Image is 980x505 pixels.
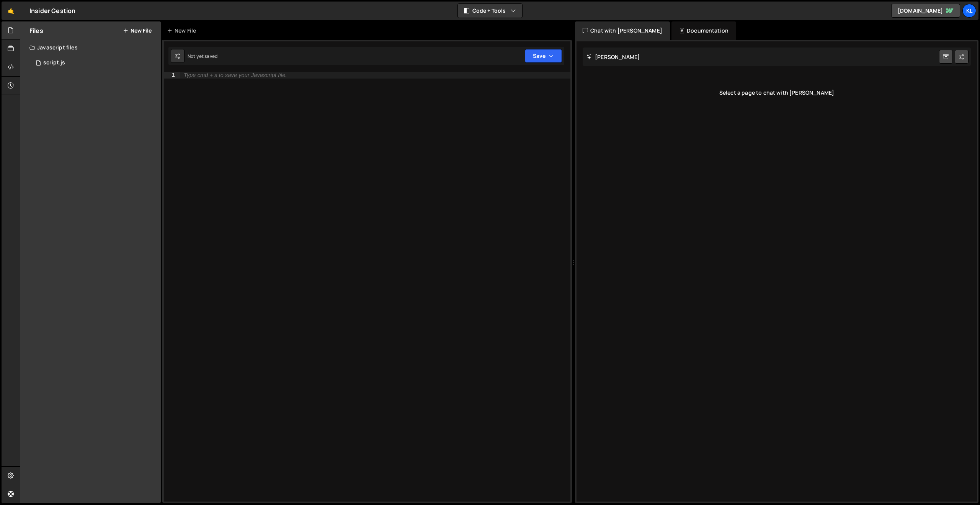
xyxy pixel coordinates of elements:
a: 🤙 [2,2,20,20]
div: Insider Gestion [29,6,75,15]
div: Not yet saved [188,53,217,59]
a: Kl [962,4,976,18]
div: 1 [164,72,180,79]
button: Code + Tools [458,4,522,18]
div: Javascript files [20,40,161,55]
h2: [PERSON_NAME] [586,53,640,61]
div: script.js [43,59,65,66]
button: Save [525,49,562,63]
button: New File [123,28,152,34]
a: [DOMAIN_NAME] [891,4,960,18]
h2: Files [29,26,43,35]
div: Type cmd + s to save your Javascript file. [184,72,287,78]
div: Documentation [671,21,736,40]
div: 16456/44570.js [29,55,161,71]
div: New File [167,27,199,34]
div: Select a page to chat with [PERSON_NAME] [583,77,971,108]
div: Chat with [PERSON_NAME] [575,21,670,40]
